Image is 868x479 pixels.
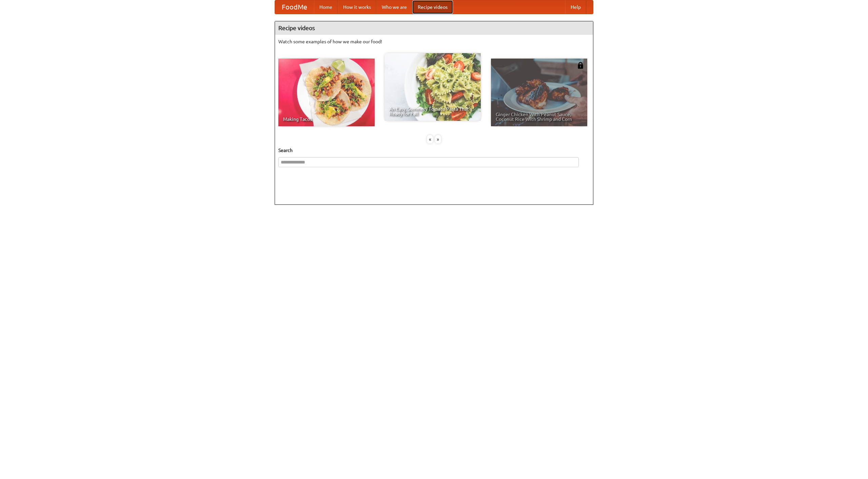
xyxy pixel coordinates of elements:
a: FoodMe [275,0,314,14]
p: Watch some examples of how we make our food! [278,38,590,45]
div: » [435,135,441,144]
h4: Recipe videos [275,21,593,35]
a: Help [565,0,586,14]
img: 483408.png [577,62,584,69]
a: An Easy, Summery Tomato Pasta That's Ready for Fall [384,53,481,121]
div: « [427,135,433,144]
a: Making Tacos [278,59,375,126]
span: An Easy, Summery Tomato Pasta That's Ready for Fall [389,107,476,116]
a: How it works [338,0,376,14]
a: Home [314,0,338,14]
span: Making Tacos [283,117,370,122]
a: Recipe videos [412,0,453,14]
h5: Search [278,147,590,154]
a: Who we are [376,0,412,14]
